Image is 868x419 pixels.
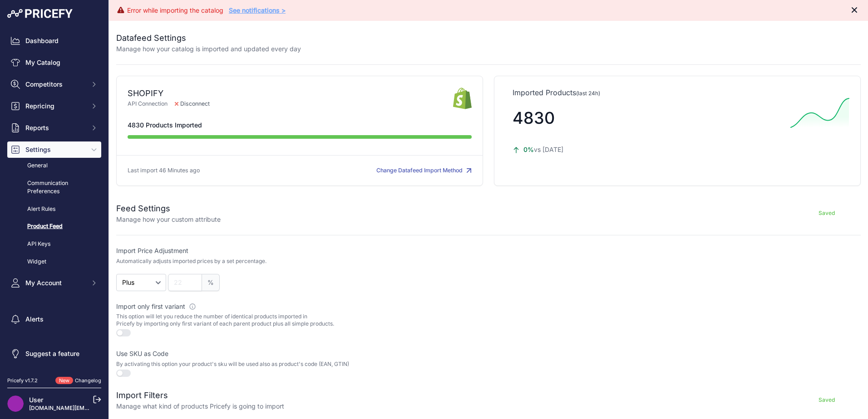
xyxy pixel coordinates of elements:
[116,32,301,44] h2: Datafeed Settings
[116,389,284,402] h2: Import Filters
[7,158,101,174] a: General
[229,6,286,14] a: See notifications >
[7,98,101,114] button: Repricing
[523,146,534,153] span: 0%
[7,175,101,200] a: Communication Preferences
[116,349,486,358] label: Use SKU as Code
[7,201,101,217] a: Alert Rules
[7,311,101,327] a: Alerts
[7,141,101,158] button: Settings
[168,274,202,291] input: 22
[850,4,861,15] button: Close
[128,166,200,175] p: Last import 46 Minutes ago
[75,377,101,384] a: Changelog
[793,206,861,220] button: Saved
[7,9,73,18] img: Pricefy Logo
[7,33,101,366] nav: Sidebar
[7,377,38,385] div: Pricefy v1.7.2
[7,346,101,362] a: Suggest a feature
[376,166,472,175] button: Change Datafeed Import Method
[128,100,453,108] p: API Connection
[793,393,861,407] button: Saved
[127,6,223,15] div: Error while importing the catalog
[7,120,101,136] button: Reports
[25,145,85,154] span: Settings
[55,377,73,385] span: New
[128,87,453,100] div: SHOPIFY
[7,275,101,291] button: My Account
[116,361,486,368] p: By activating this option your product's sku will be used also as product's code (EAN, GTIN)
[116,202,221,215] h2: Feed Settings
[576,90,600,97] span: (last 24h)
[7,33,101,49] a: Dashboard
[128,121,202,130] span: 4830 Products Imported
[25,80,85,89] span: Competitors
[116,313,486,327] p: This option will let you reduce the number of identical products imported in Pricefy by importing...
[7,236,101,252] a: API Keys
[116,402,284,411] p: Manage what kind of products Pricefy is going to import
[25,102,85,111] span: Repricing
[116,258,266,265] p: Automatically adjusts imported prices by a set percentage.
[7,76,101,93] button: Competitors
[513,145,783,154] p: vs [DATE]
[25,123,85,132] span: Reports
[116,215,221,224] p: Manage how your custom attribute
[29,396,43,404] a: User
[7,54,101,71] a: My Catalog
[168,100,217,108] span: Disconnect
[116,246,486,255] label: Import Price Adjustment
[25,278,85,287] span: My Account
[29,404,169,411] a: [DOMAIN_NAME][EMAIL_ADDRESS][DOMAIN_NAME]
[7,254,101,270] a: Widget
[116,44,301,54] p: Manage how your catalog is imported and updated every day
[202,274,220,291] span: %
[513,87,842,98] p: Imported Products
[7,219,101,234] a: Product Feed
[513,108,555,128] span: 4830
[116,302,486,311] label: Import only first variant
